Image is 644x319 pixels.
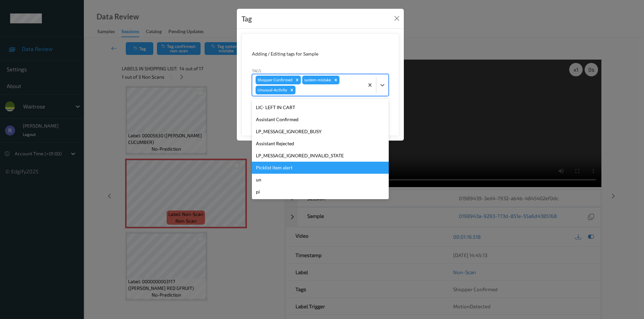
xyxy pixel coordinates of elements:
div: Adding / Editing tags for Sample [252,51,389,57]
div: Shopper Confirmed [256,76,293,84]
button: Close [392,14,401,23]
div: Picklist item alert [252,162,389,174]
div: Unusual-Activity [256,86,288,94]
div: Tag [241,13,252,24]
div: Remove system-mistake [332,76,339,84]
div: Assistant Rejected [252,138,389,150]
div: pi [252,186,389,198]
div: LP_MESSAGE_IGNORED_INVALID_STATE [252,150,389,162]
label: Tags [252,68,261,74]
div: LP_MESSAGE_IGNORED_BUSY [252,126,389,138]
div: LIC- LEFT IN CART [252,101,389,113]
div: un [252,174,389,186]
div: system-mistake [302,76,332,84]
div: Remove Shopper Confirmed [293,76,301,84]
div: Remove Unusual-Activity [288,86,296,94]
div: Assistant Confirmed [252,113,389,126]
